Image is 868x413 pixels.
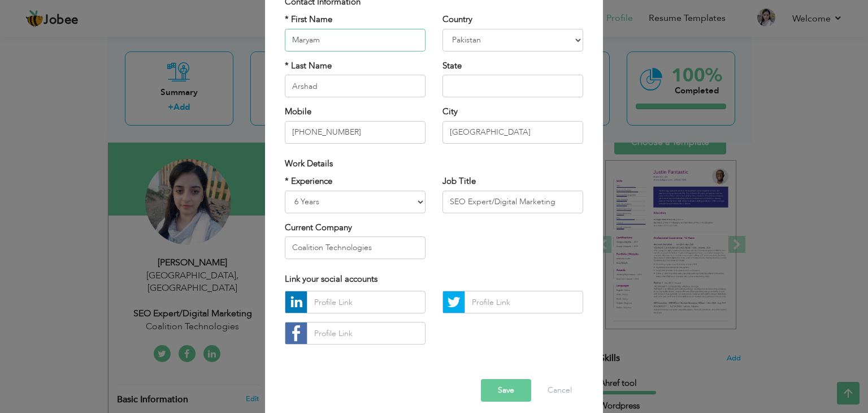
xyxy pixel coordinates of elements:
[465,291,583,313] input: Profile Link
[442,14,472,25] label: Country
[285,14,332,25] label: * First Name
[285,175,332,187] label: * Experience
[285,322,307,344] img: facebook
[442,60,462,72] label: State
[481,379,531,402] button: Save
[307,291,426,313] input: Profile Link
[285,273,377,285] span: Link your social accounts
[307,322,426,345] input: Profile Link
[285,222,352,234] label: Current Company
[285,60,332,72] label: * Last Name
[443,291,465,313] img: Twitter
[285,291,307,313] img: linkedin
[536,379,583,402] button: Cancel
[285,106,311,118] label: Mobile
[285,158,333,169] span: Work Details
[442,106,458,118] label: City
[442,175,476,187] label: Job Title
